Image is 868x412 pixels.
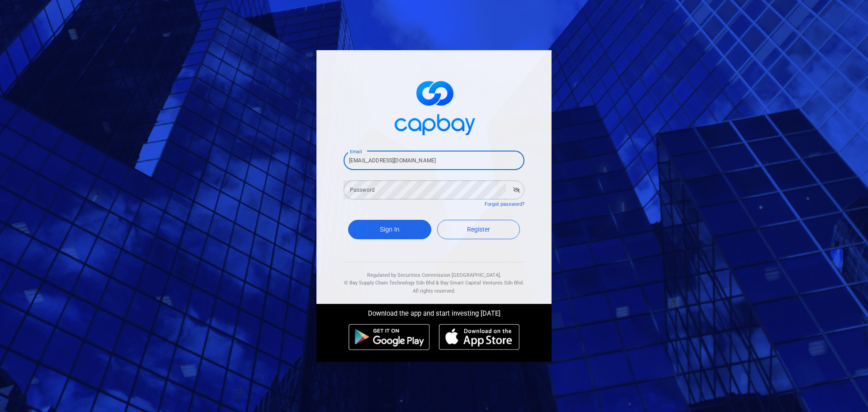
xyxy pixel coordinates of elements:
[389,73,479,140] img: logo
[310,304,558,319] div: Download the app and start investing [DATE]
[467,226,490,233] span: Register
[344,262,524,295] div: Regulated by Securities Commission [GEOGRAPHIC_DATA]. & All rights reserved.
[344,280,434,286] span: © Bay Supply Chain Technology Sdn Bhd
[350,148,362,155] label: Email
[349,324,430,350] img: android
[440,280,524,286] span: Bay Smart Capital Ventures Sdn Bhd.
[485,201,524,207] a: Forgot password?
[439,324,519,350] img: ios
[348,220,431,239] button: Sign In
[437,220,520,239] a: Register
